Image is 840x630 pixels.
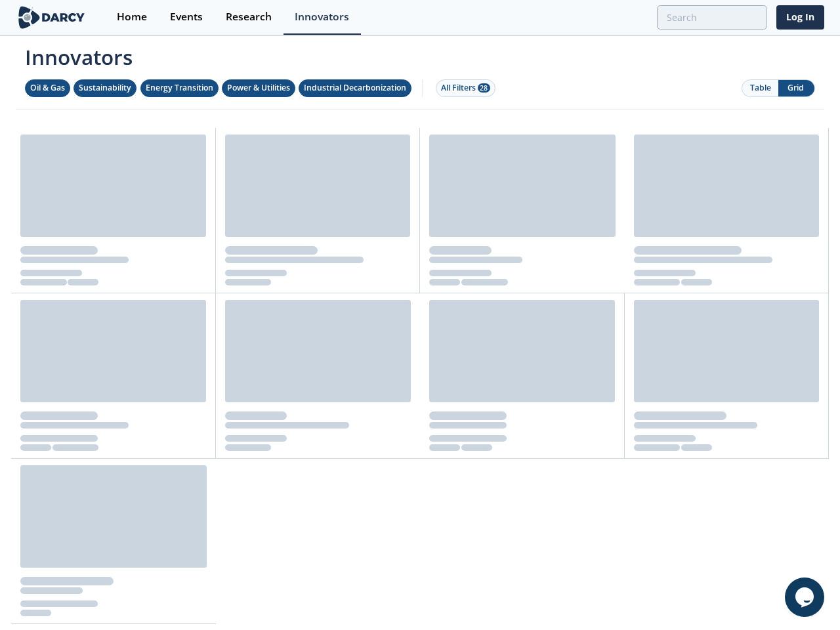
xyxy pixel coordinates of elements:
[30,82,65,94] div: Oil & Gas
[299,79,411,97] button: Industrial Decarbonization
[79,82,131,94] div: Sustainability
[304,82,406,94] div: Industrial Decarbonization
[16,6,87,29] img: logo-wide.svg
[436,79,495,97] button: All Filters 28
[146,82,213,94] div: Energy Transition
[73,79,136,97] button: Sustainability
[222,79,295,97] button: Power & Utilities
[657,5,767,30] input: Advanced Search
[742,80,778,96] button: Table
[295,12,349,22] div: Innovators
[16,37,824,72] span: Innovators
[785,577,827,617] iframe: chat widget
[778,80,814,96] button: Grid
[25,79,70,97] button: Oil & Gas
[226,12,272,22] div: Research
[170,12,203,22] div: Events
[227,82,290,94] div: Power & Utilities
[478,83,490,93] span: 28
[140,79,219,97] button: Energy Transition
[117,12,147,22] div: Home
[776,5,824,30] a: Log In
[441,82,490,94] div: All Filters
